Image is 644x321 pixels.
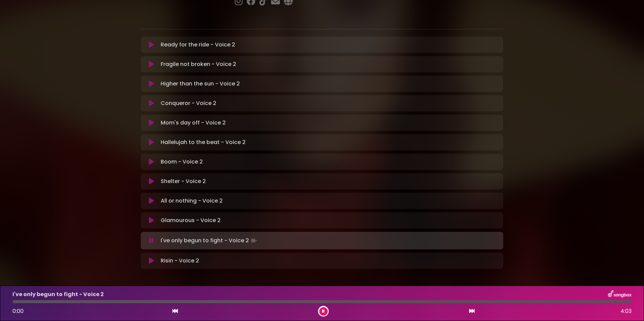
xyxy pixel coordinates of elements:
p: Mom's day off - Voice 2 [161,119,226,127]
p: All or nothing - Voice 2 [161,197,223,205]
p: Fragile not broken - Voice 2 [161,60,236,68]
p: I've only begun to fight - Voice 2 [12,290,104,298]
p: Hallelujah to the beat - Voice 2 [161,138,246,146]
p: Risin - Voice 2 [161,257,199,265]
p: Conqueror - Voice 2 [161,99,216,107]
img: songbox-logo-white.png [608,290,632,299]
p: Shelter - Voice 2 [161,177,206,185]
p: Glamourous - Voice 2 [161,216,221,224]
img: waveform4.gif [249,236,258,245]
p: Ready for the ride - Voice 2 [161,41,235,49]
p: I've only begun to fight - Voice 2 [161,236,258,245]
p: Boom - Voice 2 [161,158,203,166]
p: Higher than the sun - Voice 2 [161,80,240,88]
